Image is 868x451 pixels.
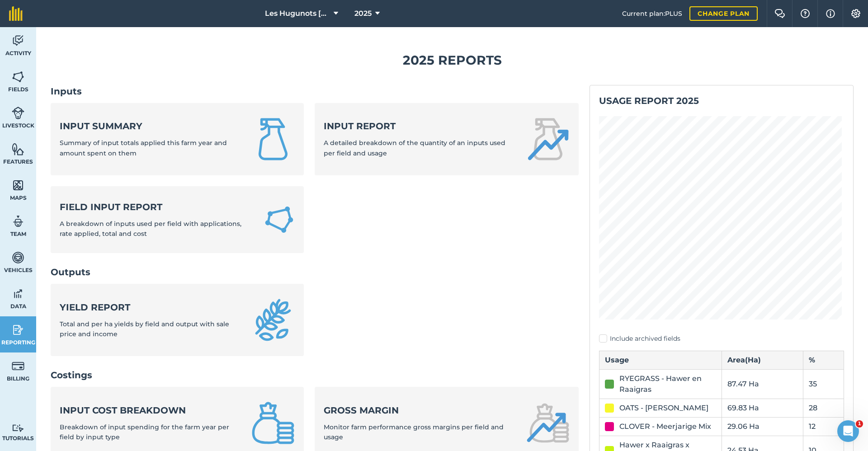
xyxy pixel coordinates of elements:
a: Yield reportTotal and per ha yields by field and output with sale price and income [51,284,304,356]
img: svg+xml;base64,PHN2ZyB4bWxucz0iaHR0cDovL3d3dy53My5vcmcvMjAwMC9zdmciIHdpZHRoPSI1NiIgaGVpZ2h0PSI2MC... [12,179,24,192]
img: Two speech bubbles overlapping with the left bubble in the forefront [774,9,785,18]
img: svg+xml;base64,PD94bWwgdmVyc2lvbj0iMS4wIiBlbmNvZGluZz0idXRmLTgiPz4KPCEtLSBHZW5lcmF0b3I6IEFkb2JlIE... [12,323,24,337]
strong: Field Input Report [60,201,253,213]
span: Les Hugunots [GEOGRAPHIC_DATA] [265,8,330,19]
div: RYEGRASS - Hawer en Raaigras [619,373,716,395]
td: 87.47 Ha [722,369,803,399]
h2: Outputs [51,266,579,278]
img: svg+xml;base64,PD94bWwgdmVyc2lvbj0iMS4wIiBlbmNvZGluZz0idXRmLTgiPz4KPCEtLSBHZW5lcmF0b3I6IEFkb2JlIE... [12,424,24,432]
h2: Usage report 2025 [599,94,844,107]
img: Input cost breakdown [251,401,295,445]
td: 28 [803,399,844,417]
span: Monitor farm performance gross margins per field and usage [324,423,504,441]
img: Input report [526,117,570,161]
a: Input reportA detailed breakdown of the quantity of an inputs used per field and usage [315,103,579,175]
img: svg+xml;base64,PD94bWwgdmVyc2lvbj0iMS4wIiBlbmNvZGluZz0idXRmLTgiPz4KPCEtLSBHZW5lcmF0b3I6IEFkb2JlIE... [12,359,24,373]
a: Field Input ReportA breakdown of inputs used per field with applications, rate applied, total and... [51,186,304,254]
strong: Input summary [60,120,241,132]
img: A cog icon [850,9,861,18]
strong: Yield report [60,301,241,314]
span: A breakdown of inputs used per field with applications, rate applied, total and cost [60,220,241,238]
th: Usage [599,351,722,369]
td: 12 [803,417,844,436]
th: % [803,351,844,369]
img: fieldmargin Logo [9,6,23,21]
img: svg+xml;base64,PD94bWwgdmVyc2lvbj0iMS4wIiBlbmNvZGluZz0idXRmLTgiPz4KPCEtLSBHZW5lcmF0b3I6IEFkb2JlIE... [12,251,24,264]
span: Current plan : PLUS [622,9,682,19]
td: 35 [803,369,844,399]
td: 69.83 Ha [722,399,803,417]
td: 29.06 Ha [722,417,803,436]
img: Gross margin [526,401,570,445]
img: svg+xml;base64,PHN2ZyB4bWxucz0iaHR0cDovL3d3dy53My5vcmcvMjAwMC9zdmciIHdpZHRoPSI1NiIgaGVpZ2h0PSI2MC... [12,142,24,156]
img: Input summary [251,117,295,161]
h2: Costings [51,369,579,381]
img: svg+xml;base64,PD94bWwgdmVyc2lvbj0iMS4wIiBlbmNvZGluZz0idXRmLTgiPz4KPCEtLSBHZW5lcmF0b3I6IEFkb2JlIE... [12,34,24,47]
a: Input summarySummary of input totals applied this farm year and amount spent on them [51,103,304,175]
span: 1 [856,420,863,428]
div: OATS - [PERSON_NAME] [619,403,708,413]
img: Yield report [251,298,295,342]
strong: Input report [324,120,515,132]
a: Change plan [689,6,758,21]
span: 2025 [354,8,372,19]
span: Summary of input totals applied this farm year and amount spent on them [60,139,227,157]
span: Breakdown of input spending for the farm year per field by input type [60,423,229,441]
strong: Gross margin [324,404,515,417]
img: A question mark icon [800,9,811,18]
img: svg+xml;base64,PD94bWwgdmVyc2lvbj0iMS4wIiBlbmNvZGluZz0idXRmLTgiPz4KPCEtLSBHZW5lcmF0b3I6IEFkb2JlIE... [12,106,24,120]
span: Total and per ha yields by field and output with sale price and income [60,320,229,338]
img: svg+xml;base64,PHN2ZyB4bWxucz0iaHR0cDovL3d3dy53My5vcmcvMjAwMC9zdmciIHdpZHRoPSI1NiIgaGVpZ2h0PSI2MC... [12,70,24,84]
div: CLOVER - Meerjarige Mix [619,421,711,432]
img: Field Input Report [264,203,295,236]
span: A detailed breakdown of the quantity of an inputs used per field and usage [324,139,505,157]
img: svg+xml;base64,PD94bWwgdmVyc2lvbj0iMS4wIiBlbmNvZGluZz0idXRmLTgiPz4KPCEtLSBHZW5lcmF0b3I6IEFkb2JlIE... [12,215,24,228]
iframe: Intercom live chat [837,420,859,442]
img: svg+xml;base64,PHN2ZyB4bWxucz0iaHR0cDovL3d3dy53My5vcmcvMjAwMC9zdmciIHdpZHRoPSIxNyIgaGVpZ2h0PSIxNy... [826,8,835,19]
label: Include archived fields [599,334,844,343]
th: Area ( Ha ) [722,351,803,369]
img: svg+xml;base64,PD94bWwgdmVyc2lvbj0iMS4wIiBlbmNvZGluZz0idXRmLTgiPz4KPCEtLSBHZW5lcmF0b3I6IEFkb2JlIE... [12,287,24,301]
strong: Input cost breakdown [60,404,241,417]
h2: Inputs [51,85,579,98]
h1: 2025 Reports [51,50,854,70]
